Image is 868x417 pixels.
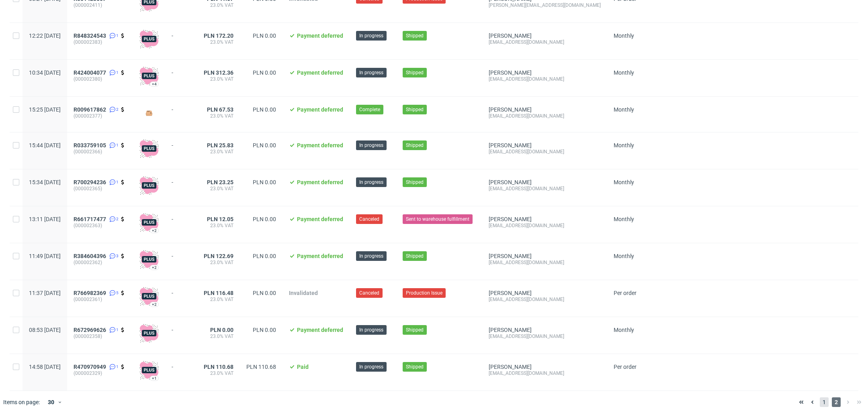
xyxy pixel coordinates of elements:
span: 23.0% VAT [204,113,233,119]
span: Items on page: [3,398,40,406]
div: - [172,103,191,113]
img: plus-icon.676465ae8f3a83198b3f.png [139,66,159,85]
span: Shipped [406,142,424,149]
span: 14:58 [DATE] [29,364,61,370]
span: In progress [359,32,383,39]
a: R672969626 [74,327,108,333]
span: 23.0% VAT [204,222,233,229]
div: [EMAIL_ADDRESS][DOMAIN_NAME] [489,370,601,376]
a: 1 [108,179,119,185]
div: +2 [152,302,157,307]
span: R009617862 [74,106,106,113]
img: plus-icon.676465ae8f3a83198b3f.png [139,29,159,49]
img: plus-icon.676465ae8f3a83198b3f.png [139,213,159,232]
a: [PERSON_NAME] [489,216,532,222]
span: 1 [116,33,119,39]
span: Monthly [614,33,634,39]
span: 23.0% VAT [204,2,233,8]
a: 2 [108,216,119,222]
span: PLN 0.00 [253,179,276,185]
span: Canceled [359,216,379,223]
div: [EMAIL_ADDRESS][DOMAIN_NAME] [489,76,601,82]
span: In progress [359,142,383,149]
span: R470970949 [74,364,106,370]
a: R424004077 [74,69,108,76]
img: plus-icon.676465ae8f3a83198b3f.png [139,287,159,306]
a: 1 [108,33,119,39]
a: 1 [108,69,119,76]
div: [PERSON_NAME][EMAIL_ADDRESS][DOMAIN_NAME] [489,2,601,8]
span: PLN 0.00 [253,69,276,76]
div: - [172,213,191,222]
span: Shipped [406,106,424,113]
span: (000002363) [74,222,127,229]
span: PLN 0.00 [253,216,276,222]
img: plus-icon.676465ae8f3a83198b3f.png [139,176,159,195]
span: Production Issue [406,289,442,297]
span: 3 [116,253,119,259]
span: Canceled [359,289,379,297]
span: Shipped [406,179,424,186]
span: PLN 25.83 [207,142,233,148]
span: 2 [832,397,841,407]
span: PLN 0.00 [253,327,276,333]
span: (000002383) [74,39,127,45]
span: 1 [820,397,829,407]
div: [EMAIL_ADDRESS][DOMAIN_NAME] [489,333,601,340]
span: PLN 12.05 [207,216,233,222]
span: (000002377) [74,113,127,119]
img: plus-icon.676465ae8f3a83198b3f.png [139,323,159,343]
span: In progress [359,69,383,76]
a: [PERSON_NAME] [489,69,532,76]
span: Paid [297,364,309,370]
img: plus-icon.676465ae8f3a83198b3f.png [139,360,159,380]
a: R033759105 [74,142,108,148]
span: 1 [116,69,119,76]
a: R700294236 [74,179,108,185]
span: Payment deferred [297,327,343,333]
span: Monthly [614,216,634,222]
span: Payment deferred [297,33,343,39]
a: R009617862 [74,106,108,113]
span: 23.0% VAT [204,333,233,340]
span: In progress [359,326,383,334]
span: PLN 116.48 [204,290,233,296]
span: 15:44 [DATE] [29,142,61,148]
a: [PERSON_NAME] [489,179,532,185]
a: [PERSON_NAME] [489,364,532,370]
span: PLN 312.36 [204,69,233,76]
span: PLN 0.00 [253,106,276,113]
div: 30 [43,397,57,408]
span: R033759105 [74,142,106,148]
div: [EMAIL_ADDRESS][DOMAIN_NAME] [489,113,601,119]
span: Payment deferred [297,179,343,185]
span: 23.0% VAT [204,370,233,376]
div: [EMAIL_ADDRESS][DOMAIN_NAME] [489,185,601,192]
img: plus-icon.676465ae8f3a83198b3f.png [139,139,159,158]
div: [EMAIL_ADDRESS][DOMAIN_NAME] [489,148,601,155]
span: Shipped [406,69,424,76]
span: PLN 110.68 [204,364,233,370]
a: 2 [108,106,119,113]
div: - [172,323,191,333]
span: (000002329) [74,370,127,376]
span: Monthly [614,179,634,185]
span: (000002380) [74,76,127,82]
a: R384604396 [74,253,108,259]
span: 23.0% VAT [204,39,233,45]
a: [PERSON_NAME] [489,253,532,259]
span: PLN 0.00 [253,33,276,39]
a: [PERSON_NAME] [489,33,532,39]
span: Monthly [614,106,634,113]
span: Per order [614,364,637,370]
span: Payment deferred [297,216,343,222]
span: 11:49 [DATE] [29,253,61,259]
span: Payment deferred [297,106,343,113]
span: 08:53 [DATE] [29,327,61,333]
span: (000002411) [74,2,127,8]
span: R700294236 [74,179,106,185]
span: Monthly [614,327,634,333]
span: 15:25 [DATE] [29,106,61,113]
div: - [172,66,191,76]
a: 3 [108,253,119,259]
